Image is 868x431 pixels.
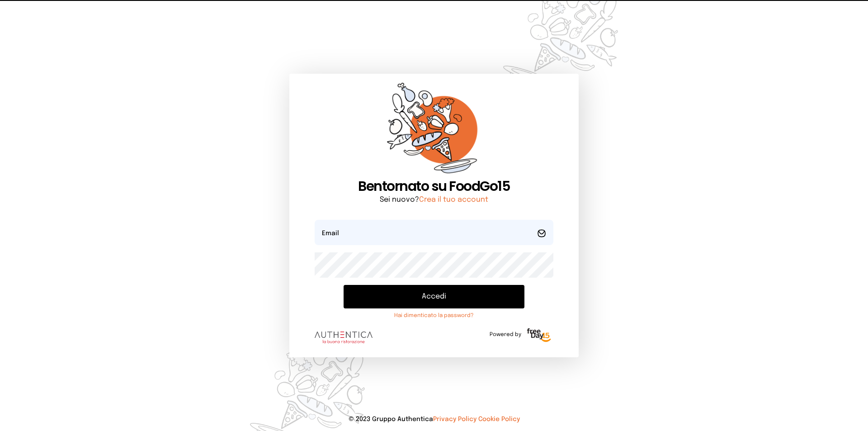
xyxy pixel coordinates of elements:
a: Hai dimenticato la password? [344,312,524,319]
p: © 2023 Gruppo Authentica [14,415,854,424]
a: Privacy Policy [433,416,476,422]
p: Sei nuovo? [315,194,553,205]
span: Powered by [490,331,521,338]
img: sticker-orange.65babaf.png [387,83,481,178]
img: logo-freeday.3e08031.png [525,327,553,345]
a: Cookie Policy [478,416,520,422]
img: logo.8f33a47.png [315,332,373,343]
a: Crea il tuo account [419,196,488,204]
h1: Bentornato su FoodGo15 [315,178,553,194]
button: Accedi [344,285,524,308]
